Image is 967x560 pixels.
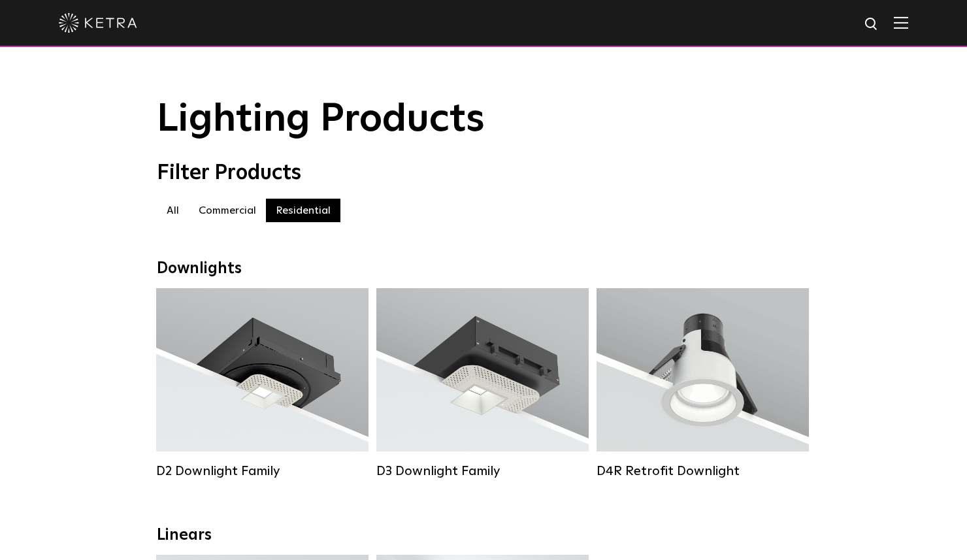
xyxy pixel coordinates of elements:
[864,16,880,33] img: search icon
[597,463,809,479] div: D4R Retrofit Downlight
[157,100,485,139] span: Lighting Products
[156,463,369,479] div: D2 Downlight Family
[189,199,266,222] label: Commercial
[376,463,589,479] div: D3 Downlight Family
[157,199,189,222] label: All
[59,13,137,33] img: ketra-logo-2019-white
[157,259,810,278] div: Downlights
[156,288,369,482] a: D2 Downlight Family Lumen Output:1200Colors:White / Black / Gloss Black / Silver / Bronze / Silve...
[894,16,908,29] img: Hamburger%20Nav.svg
[597,288,809,482] a: D4R Retrofit Downlight Lumen Output:800Colors:White / BlackBeam Angles:15° / 25° / 40° / 60°Watta...
[376,288,589,482] a: D3 Downlight Family Lumen Output:700 / 900 / 1100Colors:White / Black / Silver / Bronze / Paintab...
[157,526,810,545] div: Linears
[266,199,340,222] label: Residential
[157,161,810,186] div: Filter Products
